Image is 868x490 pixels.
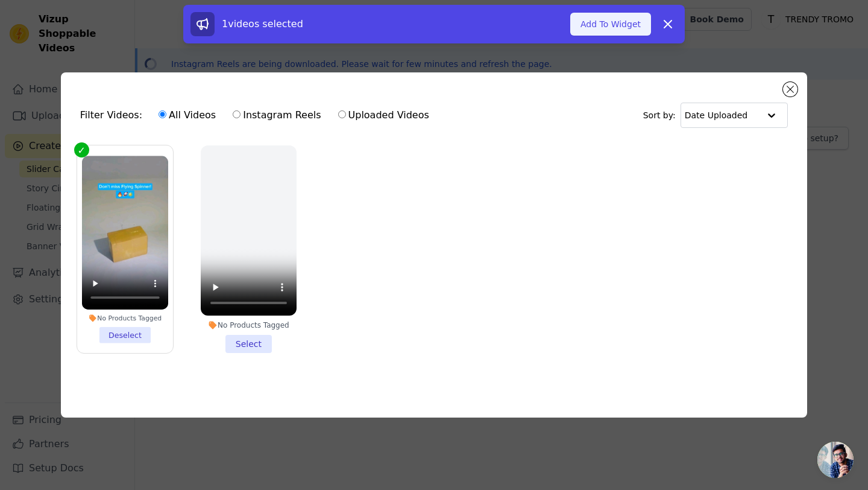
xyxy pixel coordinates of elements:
[201,320,297,330] div: No Products Tagged
[80,101,436,129] div: Filter Videos:
[82,314,168,322] div: No Products Tagged
[783,82,797,97] button: Close modal
[158,107,216,123] label: All Videos
[643,103,788,128] div: Sort by:
[232,107,321,123] label: Instagram Reels
[338,107,430,123] label: Uploaded Videos
[817,442,854,478] a: Open chat
[222,18,303,30] span: 1 videos selected
[570,13,651,36] button: Add To Widget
